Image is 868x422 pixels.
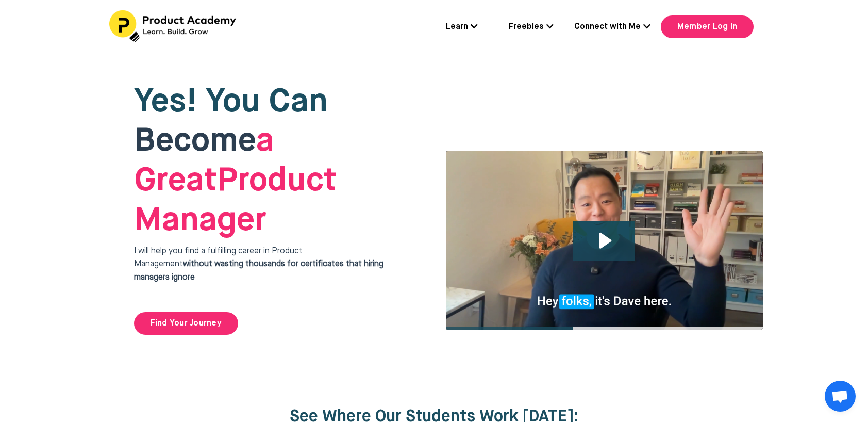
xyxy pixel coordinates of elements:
a: Learn [446,21,478,34]
span: Yes! You Can [134,86,328,119]
button: Play Video: file-uploads/sites/127338/video/4ffeae-3e1-a2cd-5ad6-eac528a42_Why_I_built_product_ac... [573,221,636,261]
span: Become [134,125,256,158]
a: Find Your Journey [134,312,238,335]
a: Freebies [509,21,554,34]
span: I will help you find a fulfilling career in Product Management [134,247,383,282]
strong: without wasting thousands for certificates that hiring managers ignore [134,260,383,282]
a: Connect with Me [574,21,650,34]
span: Product Manager [134,125,337,237]
strong: a Great [134,125,274,198]
a: Member Log In [661,15,754,38]
a: Open chat [825,381,856,412]
img: Header Logo [109,10,238,42]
